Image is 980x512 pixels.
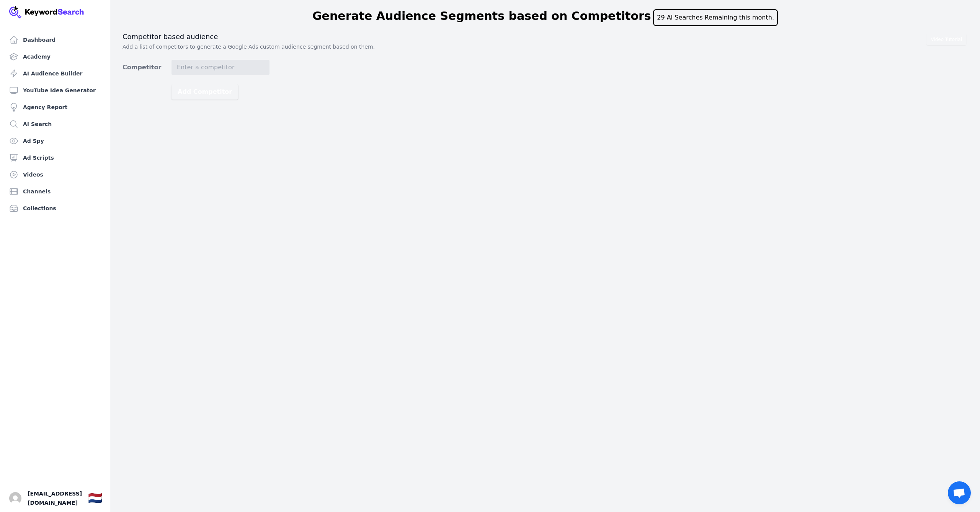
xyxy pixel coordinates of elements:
img: Your Company [9,6,84,18]
a: YouTube Idea Generator [6,83,104,98]
button: Open user button [9,492,21,504]
button: Video Tutorial [926,34,966,45]
h3: Competitor based audience [122,32,968,41]
a: AI Audience Builder [6,66,104,81]
span: [EMAIL_ADDRESS][DOMAIN_NAME] [28,489,82,507]
a: AI Search [6,116,104,132]
p: Add a list of competitors to generate a Google Ads custom audience segment based on them. [122,43,968,51]
div: 29 AI Searches Remaining this month. [653,9,778,26]
a: Channels [6,184,104,199]
button: 🇳🇱 [88,491,102,506]
a: Collections [6,201,104,216]
div: 🇳🇱 [88,491,102,505]
a: Academy [6,49,104,64]
a: Dashboard [6,32,104,47]
div: Open de chat [948,481,971,504]
input: Enter a competitor [171,60,269,75]
a: Videos [6,167,104,182]
label: Competitor [122,63,171,72]
a: Ad Spy [6,133,104,149]
button: Add Competitor [171,84,238,100]
h1: Generate Audience Segments based on Competitors [312,9,651,26]
a: Agency Report [6,100,104,115]
a: Ad Scripts [6,150,104,165]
